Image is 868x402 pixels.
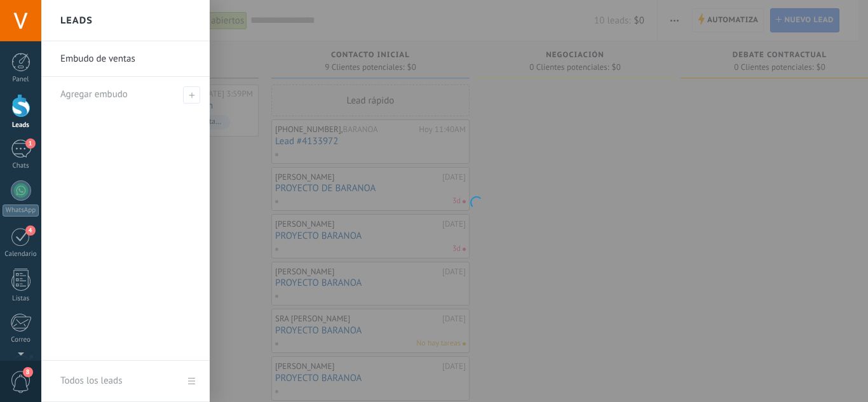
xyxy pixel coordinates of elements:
[60,363,122,399] div: Todos los leads
[25,138,36,149] span: 1
[183,86,200,104] span: Agregar embudo
[3,162,39,170] div: Chats
[3,250,39,258] div: Calendario
[3,295,39,303] div: Listas
[3,204,39,217] div: WhatsApp
[60,88,128,100] span: Agregar embudo
[25,225,36,236] span: 4
[3,121,39,130] div: Leads
[60,41,197,77] a: Embudo de ventas
[3,76,39,84] div: Panel
[41,361,210,402] a: Todos los leads
[23,367,33,377] span: 8
[60,1,93,41] h2: Leads
[3,336,39,344] div: Correo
